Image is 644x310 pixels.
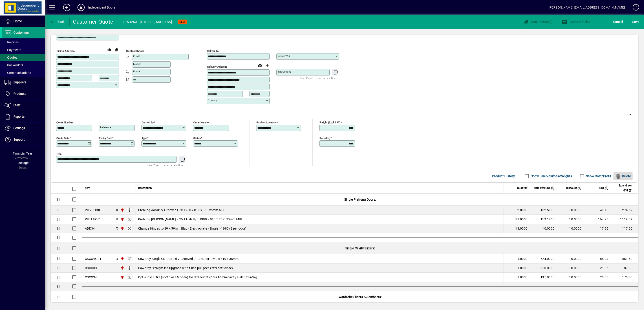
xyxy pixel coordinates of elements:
span: Cancel [613,18,623,25]
td: 41.18 [584,206,611,215]
button: Delete [613,172,633,180]
td: 274.52 [611,206,638,215]
a: Payments [2,46,45,54]
td: 10.0000 [557,206,584,215]
span: 1.0000 [517,275,528,279]
a: Settings [2,123,45,134]
div: Wardrobe Sliders & Jambsets: [82,291,638,303]
div: 210.0000 [533,266,554,270]
td: 189.00 [611,263,638,273]
div: Single Cavity Sliders: [82,242,638,254]
a: Products [2,88,45,100]
span: Suppliers [13,80,26,84]
span: Products [13,92,26,95]
span: Staff [13,103,20,107]
mat-label: Quoted by [142,121,154,124]
a: Support [2,134,45,145]
span: Christchurch [119,275,125,280]
app-page-header-button: Back [45,18,70,26]
span: Communications [4,71,31,75]
mat-label: Mobile [133,62,141,66]
a: Staff [2,100,45,111]
td: 10.0000 [557,254,584,263]
mat-hint: Use 'Enter' to start a new line [300,75,336,81]
span: Reports [13,115,24,118]
button: Documents (0) [522,18,554,26]
mat-label: Order number [193,121,210,124]
button: Back [49,18,66,26]
td: 10.0000 [557,224,584,233]
mat-label: Rounding [320,136,330,139]
mat-label: Deliver To [207,49,219,53]
span: Package [16,161,29,165]
mat-label: Quote date [56,136,69,139]
span: Support [13,138,25,141]
span: Discount (%) [566,186,581,190]
div: Independent Doors [88,4,115,11]
span: Back [50,20,65,24]
span: 1.0000 [517,257,528,261]
a: Suppliers [2,77,45,88]
mat-label: Quote number [56,121,73,124]
span: ave [632,18,639,25]
span: Prehung [PERSON_NAME] PCM Flush H/C 1980 x 810 x 35 in 25mm MDF [138,217,243,221]
span: Christchurch [119,256,125,261]
a: View on map [256,62,264,69]
td: 175.50 [611,273,638,282]
div: #95326A - [STREET_ADDRESS] [122,18,172,26]
mat-label: Email [133,55,140,58]
button: Product History [490,172,517,180]
a: Knowledge Base [629,1,638,15]
a: Communications [2,69,45,77]
a: View on map [106,46,113,53]
mat-hint: Use 'Enter' to start a new line [148,163,183,168]
span: Rate excl GST ($) [534,186,554,190]
div: 113.1200 [533,217,554,221]
td: 17.55 [584,224,611,233]
button: Cancel [612,18,624,26]
span: Christchurch [119,208,125,213]
span: Financial Year [13,152,32,155]
span: 11.0000 [515,217,527,221]
div: 152.5100 [533,208,554,212]
span: Product History [492,173,515,180]
div: ADD34 [85,226,95,231]
div: Customer Quote [73,18,113,25]
span: Documents (0) [523,20,553,24]
button: Copy to Delivery address [113,46,120,53]
span: Christchurch [119,226,125,231]
button: Choose address [264,62,271,69]
td: 561.60 [611,254,638,263]
button: Profile [74,3,88,11]
div: 624.0000 [533,257,554,261]
span: Delete [615,173,631,180]
span: Quantity [517,186,527,190]
a: Home [2,16,45,27]
mat-label: Instructions [278,70,291,73]
span: Cowdroy Straightline Upgrade with flush pull prep (excl soft close) [138,266,233,270]
a: Quotes [2,54,45,61]
mat-label: Reference [100,126,111,129]
span: Cowdroy Single CS - Aoraki V-Grooved ULCD Door 1980 x 810 x 35mm [138,257,238,261]
div: Single Prehung Doors: [82,194,638,205]
span: Prehung Aoraki V-Grooved H/C 1980 x 810 x 38 - 25mm MDF [138,208,226,212]
div: 195.0000 [533,275,554,279]
mat-label: Expiry date [99,136,112,139]
span: S [632,20,634,24]
td: 1119.89 [611,215,638,224]
div: [PERSON_NAME] [EMAIL_ADDRESS][DOMAIN_NAME] [549,4,625,11]
span: 13.0000 [515,226,527,231]
td: 10.0000 [557,215,584,224]
mat-label: Freight (excl GST) [320,121,340,124]
div: CSCO34 [85,275,97,279]
span: Extend excl GST ($) [614,183,632,193]
a: Invoices [2,38,45,46]
td: 167.98 [584,215,611,224]
span: NEW [179,20,185,23]
span: Item [85,186,90,190]
div: PHVGHC01 [85,208,102,212]
mat-label: Product location [256,121,276,124]
span: Opti-close Ultra (soft close & open) for Std height 610-910mm cavity slider 35-60kg [138,275,257,279]
div: CSCOVG01 [85,257,101,261]
span: Description [138,186,152,190]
